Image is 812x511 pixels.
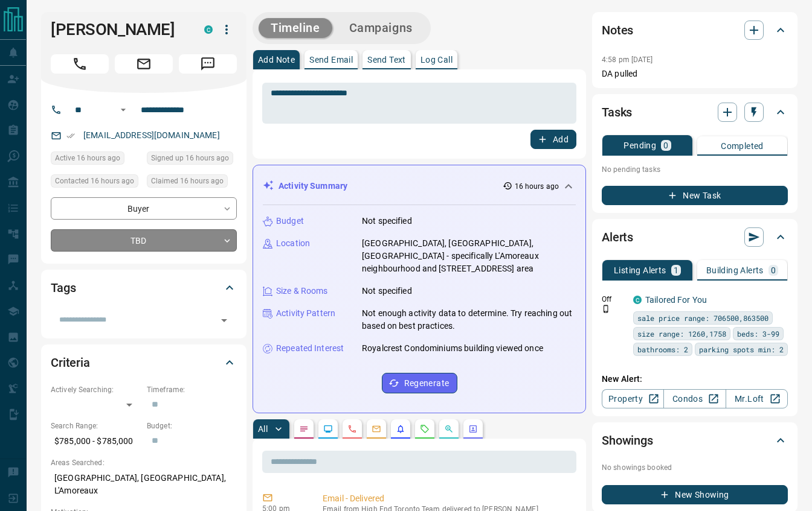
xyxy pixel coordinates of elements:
div: condos.ca [633,296,642,304]
p: New Alert: [602,373,788,386]
span: sale price range: 706500,863500 [637,312,768,324]
p: 0 [663,141,668,150]
svg: Opportunities [444,424,454,434]
span: Email [115,54,173,74]
svg: Requests [420,424,430,434]
p: Add Note [258,56,295,64]
button: New Showing [602,485,788,504]
p: Email - Delivered [323,492,572,505]
div: Showings [602,426,788,455]
a: [EMAIL_ADDRESS][DOMAIN_NAME] [83,130,220,140]
p: Actively Searching: [51,384,141,395]
svg: Agent Actions [468,424,478,434]
button: Timeline [259,18,332,38]
p: Not specified [362,215,412,227]
div: Activity Summary16 hours ago [263,175,576,197]
p: Pending [623,141,656,150]
p: Royalcrest Condominiums building viewed once [362,342,543,355]
p: Log Call [420,56,453,64]
p: Budget: [147,421,237,431]
p: Location [276,237,310,250]
div: Alerts [602,223,788,252]
p: Search Range: [51,421,141,431]
p: Activity Pattern [276,307,335,320]
span: Call [51,54,109,74]
p: No pending tasks [602,160,788,179]
div: Buyer [51,197,237,220]
div: Mon Oct 13 2025 [51,151,141,168]
div: Mon Oct 13 2025 [147,174,237,191]
h2: Showings [602,431,653,450]
p: Off [602,294,626,305]
p: Not specified [362,285,412,297]
button: Regenerate [382,373,457,393]
div: Mon Oct 13 2025 [147,151,237,168]
p: 4:58 pm [DATE] [602,56,653,64]
button: Add [530,130,576,149]
p: 16 hours ago [515,181,559,192]
svg: Notes [299,424,309,434]
a: Property [602,389,664,408]
p: Not enough activity data to determine. Try reaching out based on best practices. [362,307,576,332]
span: Message [179,54,237,74]
svg: Email Verified [66,132,75,140]
div: Notes [602,16,788,45]
svg: Listing Alerts [396,424,405,434]
p: 1 [674,266,678,275]
button: Campaigns [337,18,425,38]
p: Areas Searched: [51,457,237,468]
p: Listing Alerts [614,266,666,275]
svg: Push Notification Only [602,305,610,313]
span: size range: 1260,1758 [637,328,726,340]
svg: Emails [372,424,381,434]
button: Open [116,103,130,117]
span: beds: 3-99 [737,328,779,340]
p: Completed [721,142,764,150]
p: 0 [771,266,776,275]
p: Repeated Interest [276,342,344,355]
span: Active 16 hours ago [55,152,120,164]
p: All [258,425,268,433]
p: Size & Rooms [276,285,328,297]
p: DA pulled [602,68,788,80]
a: Condos [663,389,726,408]
button: Open [216,312,233,329]
div: TBD [51,229,237,252]
a: Mr.Loft [726,389,788,408]
div: Mon Oct 13 2025 [51,174,141,191]
p: Timeframe: [147,384,237,395]
p: No showings booked [602,462,788,473]
h1: [PERSON_NAME] [51,20,186,39]
span: bathrooms: 2 [637,343,688,355]
div: condos.ca [204,25,213,34]
h2: Alerts [602,227,633,247]
span: parking spots min: 2 [699,343,784,355]
div: Criteria [51,348,237,377]
svg: Lead Browsing Activity [323,424,333,434]
span: Claimed 16 hours ago [151,175,224,187]
div: Tasks [602,98,788,127]
span: Signed up 16 hours ago [151,152,229,164]
a: Tailored For You [645,295,707,305]
p: Budget [276,215,304,227]
p: Send Text [367,56,406,64]
p: $785,000 - $785,000 [51,431,141,451]
h2: Tasks [602,103,632,122]
span: Contacted 16 hours ago [55,175,134,187]
h2: Criteria [51,353,90,372]
button: New Task [602,186,788,205]
p: [GEOGRAPHIC_DATA], [GEOGRAPHIC_DATA], L'Amoreaux [51,468,237,501]
p: Send Email [309,56,353,64]
p: Activity Summary [279,180,347,192]
h2: Tags [51,278,76,297]
p: Building Alerts [706,266,764,275]
svg: Calls [347,424,357,434]
div: Tags [51,273,237,302]
h2: Notes [602,21,633,40]
p: [GEOGRAPHIC_DATA], [GEOGRAPHIC_DATA], [GEOGRAPHIC_DATA] - specifically L'Amoreaux neighbourhood a... [362,237,576,275]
